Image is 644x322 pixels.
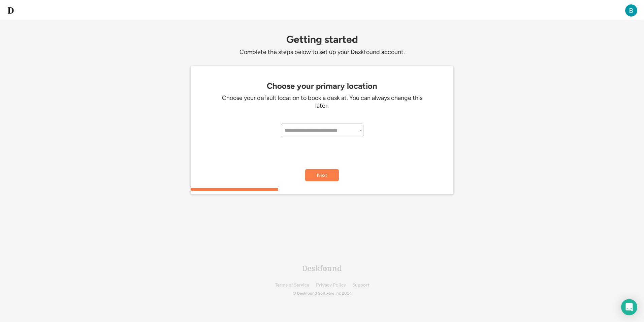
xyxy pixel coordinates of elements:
button: Next [305,169,339,181]
div: Open Intercom Messenger [621,299,637,315]
div: 33.3333333333333% [192,188,455,191]
img: d-whitebg.png [7,6,15,15]
div: Choose your default location to book a desk at. You can always change this later. [221,94,423,110]
a: Privacy Policy [316,283,346,288]
img: ACg8ocLSVhNnGWYkg6rcB4849fRsZc5XPzfB7LDGXL9viSmYBOY4DA=s96-c [625,4,637,17]
a: Support [353,283,369,288]
div: Complete the steps below to set up your Deskfound account. [191,48,453,56]
div: Deskfound [302,264,342,272]
a: Terms of Service [275,283,309,288]
div: Choose your primary location [194,81,450,91]
div: Getting started [191,34,453,45]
